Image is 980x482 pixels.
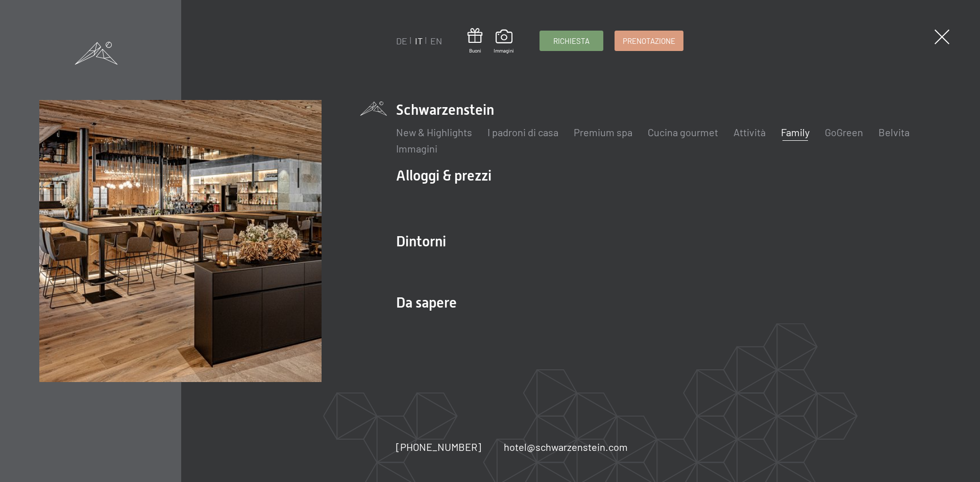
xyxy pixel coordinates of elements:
[396,441,481,453] span: [PHONE_NUMBER]
[494,47,514,54] span: Immagini
[540,31,603,50] a: Richiesta
[504,440,628,454] a: hotel@schwarzenstein.com
[396,440,481,454] a: [PHONE_NUMBER]
[648,126,718,138] a: Cucina gourmet
[430,35,442,46] a: EN
[574,126,632,138] a: Premium spa
[468,28,482,54] a: Buoni
[615,31,683,50] a: Prenotazione
[487,126,558,138] a: I padroni di casa
[396,35,407,46] a: DE
[415,35,423,46] a: IT
[396,142,437,155] a: Immagini
[494,30,514,54] a: Immagini
[733,126,766,138] a: Attività
[468,47,482,54] span: Buoni
[781,126,810,138] a: Family
[878,126,910,138] a: Belvita
[825,126,863,138] a: GoGreen
[396,126,472,138] a: New & Highlights
[553,36,590,46] span: Richiesta
[623,36,675,46] span: Prenotazione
